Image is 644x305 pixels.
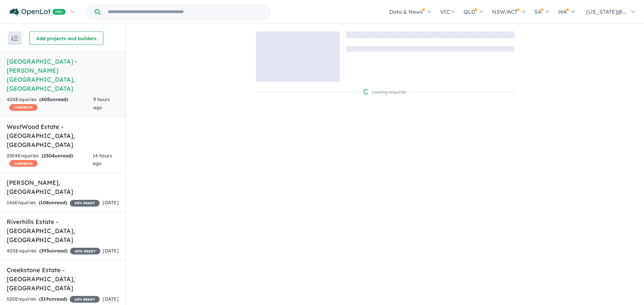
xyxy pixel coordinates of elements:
[103,248,119,254] span: [DATE]
[7,57,119,93] h5: [GEOGRAPHIC_DATA] - [PERSON_NAME][GEOGRAPHIC_DATA] , [GEOGRAPHIC_DATA]
[41,296,49,302] span: 519
[39,248,67,254] strong: ( unread)
[7,199,100,207] div: 146 Enquir ies
[70,248,100,254] span: 40 % READY
[93,153,112,167] span: 14 hours ago
[70,296,100,303] span: 45 % READY
[7,265,119,293] h5: Creekstone Estate - [GEOGRAPHIC_DATA] , [GEOGRAPHIC_DATA]
[7,178,119,196] h5: [PERSON_NAME] , [GEOGRAPHIC_DATA]
[42,153,73,159] strong: ( unread)
[586,8,626,15] span: [US_STATE]@...
[7,96,93,112] div: 405 Enquir ies
[30,31,103,45] button: Add projects and builders
[41,248,49,254] span: 393
[93,96,110,110] span: 9 hours ago
[10,8,66,16] img: Openlot PRO Logo White
[102,5,269,19] input: Try estate name, suburb, builder or developer
[7,122,119,149] h5: WestWood Estate - [GEOGRAPHIC_DATA] , [GEOGRAPHIC_DATA]
[39,200,67,206] strong: ( unread)
[70,200,100,207] span: 45 % READY
[9,104,38,111] span: CASHBACK
[39,96,68,102] strong: ( unread)
[11,36,18,41] img: sort.svg
[7,217,119,244] h5: Riverhills Estate - [GEOGRAPHIC_DATA] , [GEOGRAPHIC_DATA]
[40,200,49,206] span: 108
[7,247,100,255] div: 405 Enquir ies
[41,96,50,102] span: 405
[39,296,67,302] strong: ( unread)
[103,296,119,302] span: [DATE]
[364,89,407,95] div: Loading enquiries
[43,153,55,159] span: 2304
[103,200,119,206] span: [DATE]
[7,295,100,303] div: 520 Enquir ies
[7,152,93,168] div: 2304 Enquir ies
[9,160,38,167] span: CASHBACK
